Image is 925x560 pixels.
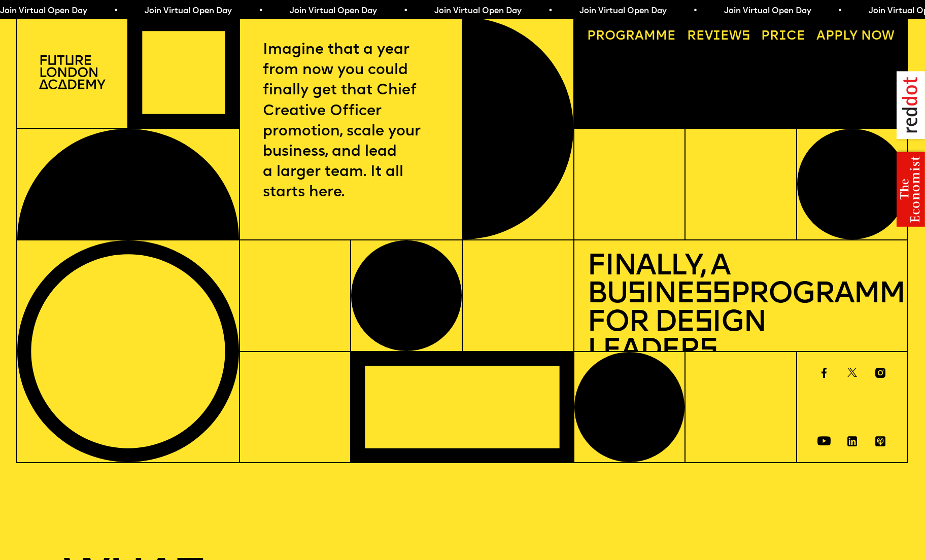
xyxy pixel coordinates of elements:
p: Imagine that a year from now you could finally get that Chief Creative Officer promotion, scale y... [263,40,438,203]
span: • [536,7,540,15]
a: Price [755,23,812,49]
a: Programme [580,23,682,49]
span: a [635,30,644,43]
span: • [246,7,251,15]
span: • [391,7,396,15]
a: Apply now [810,23,901,49]
span: • [826,7,830,15]
span: • [681,7,686,15]
h1: Finally, a Bu ine Programme for De ign Leader [587,253,895,366]
span: A [816,30,826,43]
span: s [627,280,645,310]
span: s [694,308,712,338]
span: s [699,336,717,366]
span: ss [694,280,730,310]
span: • [101,7,106,15]
a: Reviews [680,23,757,49]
